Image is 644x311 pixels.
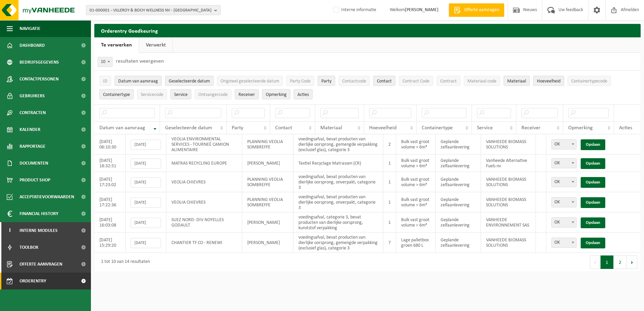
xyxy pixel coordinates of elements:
[217,76,283,86] button: Origineel geselecteerde datumOrigineel geselecteerde datum: Activate to sort
[94,37,139,53] a: Te verwerken
[232,125,243,131] span: Party
[166,154,242,172] td: MATRAS RECYCLING EUROPE
[20,205,58,222] span: Financial History
[242,172,294,192] td: PLANNING VEOLIA SOMBREFFE
[551,158,577,168] span: OK
[118,79,158,84] span: Datum van aanvraag
[369,125,396,131] span: Hoeveelheid
[521,125,541,131] span: Receiver
[581,217,605,228] a: Opslaan
[293,134,383,154] td: voedingsafval, bevat producten van dierlijke oorsprong, gemengde verpakking (exclusief glas), cat...
[99,89,134,99] button: ContainertypeContainertype: Activate to sort
[552,238,576,247] span: OK
[402,79,429,84] span: Contract Code
[221,79,279,84] span: Origineel geselecteerde datum
[627,255,637,269] button: Next
[590,255,601,269] button: Previous
[383,134,396,154] td: 2
[552,159,576,168] span: OK
[99,125,145,131] span: Datum van aanvraag
[436,212,481,233] td: Geplande zelfaanlevering
[262,89,290,99] button: OpmerkingOpmerking: Activate to sort
[422,125,453,131] span: Containertype
[396,172,436,192] td: Bulk vast groot volume > 6m³
[20,239,38,256] span: Toolbox
[449,3,504,17] a: Offerte aanvragen
[20,20,40,37] span: Navigatie
[399,76,433,86] button: Contract CodeContract Code: Activate to sort
[266,92,287,97] span: Opmerking
[242,154,294,172] td: [PERSON_NAME]
[339,76,370,86] button: ContactcodeContactcode: Activate to sort
[383,233,396,253] td: 7
[436,154,481,172] td: Geplande zelfaanlevering
[20,155,48,172] span: Documenten
[383,212,396,233] td: 1
[293,154,383,172] td: Textiel Recyclage Matrassen (CR)
[507,79,526,84] span: Materiaal
[170,89,191,99] button: ServiceService: Activate to sort
[552,198,576,207] span: OK
[94,24,641,37] h2: Orderentry Goedkeuring
[481,134,536,154] td: VANHEEDE BIOMASS SOLUTIONS
[462,7,501,13] span: Offerte aanvragen
[169,79,210,84] span: Geselecteerde datum
[436,172,481,192] td: Geplande zelfaanlevering
[166,192,242,212] td: VEOLIA CHIEVRES
[481,233,536,253] td: VANHEEDE BIOMASS SOLUTIONS
[103,92,130,97] span: Containertype
[294,89,313,99] button: Acties
[481,212,536,233] td: VANHEEDE ENVIRONNEMENT SAS
[297,92,309,97] span: Acties
[94,192,126,212] td: [DATE] 17:22:36
[98,57,112,67] span: 10
[94,172,126,192] td: [DATE] 17:23:02
[373,76,395,86] button: ContactContact: Activate to sort
[94,134,126,154] td: [DATE] 06:10:30
[436,134,481,154] td: Geplande zelfaanlevering
[552,140,576,149] span: OK
[242,212,294,233] td: [PERSON_NAME]
[293,233,383,253] td: voedingsafval, bevat producten van dierlijke oorsprong, gemengde verpakking (exclusief glas), cat...
[238,92,255,97] span: Receiver
[166,172,242,192] td: VEOLIA CHIEVRES
[195,89,231,99] button: OntvangercodeOntvangercode: Activate to sort
[275,125,292,131] span: Contact
[290,79,311,84] span: Party Code
[20,188,74,205] span: Acceptatievoorwaarden
[552,218,576,227] span: OK
[405,7,439,12] strong: [PERSON_NAME]
[537,79,560,84] span: Hoeveelheid
[464,76,500,86] button: Materiaal codeMateriaal code: Activate to sort
[383,172,396,192] td: 1
[551,197,577,207] span: OK
[99,76,111,86] button: IDID: Activate to sort
[86,5,221,15] button: 01-000001 - VILLEROY & BOCH WELLNESS NV - [GEOGRAPHIC_DATA]
[481,154,536,172] td: Vanheede Alternative Fuels nv
[94,154,126,172] td: [DATE] 18:32:51
[293,192,383,212] td: voedingsafval, bevat producten van dierlijke oorsprong, onverpakt, categorie 3
[320,125,342,131] span: Materiaal
[166,233,242,253] td: CHANTIER TF CO - RENEWI
[552,177,576,187] span: OK
[20,71,59,88] span: Contactpersonen
[568,76,611,86] button: ContainertypecodeContainertypecode: Activate to sort
[20,256,62,273] span: Offerte aanvragen
[20,54,59,71] span: Bedrijfsgegevens
[481,172,536,192] td: VANHEEDE BIOMASS SOLUTIONS
[396,212,436,233] td: Bulk vast groot volume > 6m³
[242,192,294,212] td: PLANNING VEOLIA SOMBREFFE
[581,197,605,208] a: Opslaan
[94,212,126,233] td: [DATE] 16:03:08
[318,76,335,86] button: PartyParty: Activate to sort
[396,154,436,172] td: Bulk vast groot volume > 6m³
[436,192,481,212] td: Geplande zelfaanlevering
[165,125,212,131] span: Geselecteerde datum
[581,177,605,188] a: Opslaan
[293,212,383,233] td: voedingsafval, categorie 3, bevat producten van dierlijke oorsprong, kunststof verpakking
[468,79,496,84] span: Materiaal code
[383,192,396,212] td: 1
[571,79,607,84] span: Containertypecode
[533,76,564,86] button: HoeveelheidHoeveelheid: Activate to sort
[20,37,45,54] span: Dashboard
